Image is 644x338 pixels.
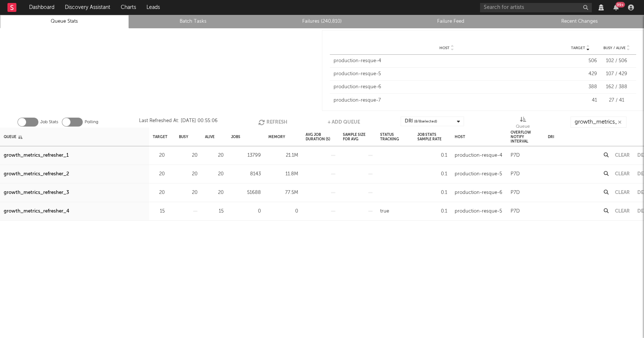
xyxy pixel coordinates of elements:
[328,117,360,128] button: + Add Queue
[563,83,597,91] div: 388
[231,207,261,216] div: 0
[258,117,287,128] button: Refresh
[615,172,630,176] button: Clear
[268,151,298,160] div: 21.1M
[4,151,69,160] a: growth_metrics_refresher_1
[231,170,261,179] div: 8143
[153,129,167,145] div: Target
[455,129,465,145] div: Host
[603,46,626,50] span: Busy / Alive
[516,122,530,131] div: Queue
[153,151,165,160] div: 20
[40,118,58,127] label: Job Stats
[615,209,630,214] button: Clear
[334,70,560,78] div: production-resque-5
[391,17,511,26] a: Failure Feed
[455,188,502,197] div: production-resque-6
[563,70,597,78] div: 429
[343,129,373,145] div: Sample Size For Avg
[613,4,619,10] button: 99+
[571,46,585,50] span: Target
[4,188,69,197] a: growth_metrics_refresher_3
[205,129,215,145] div: Alive
[615,153,630,158] button: Clear
[615,190,630,195] button: Clear
[4,170,69,179] a: growth_metrics_refresher_2
[133,17,254,26] a: Batch Tasks
[563,97,597,104] div: 41
[334,83,560,91] div: production-resque-6
[268,188,298,197] div: 77.5M
[571,117,626,128] input: Search...
[417,188,447,197] div: 0.1
[205,188,224,197] div: 20
[417,129,447,145] div: Job Stats Sample Rate
[153,207,165,216] div: 15
[601,83,632,91] div: 162 / 388
[334,57,560,65] div: production-resque-4
[548,129,554,145] div: DRI
[4,207,69,216] a: growth_metrics_refresher_4
[268,129,285,145] div: Memory
[179,151,198,160] div: 20
[139,117,218,128] div: Last Refreshed At: [DATE] 00:55:06
[85,118,98,127] label: Polling
[205,151,224,160] div: 20
[205,207,224,216] div: 15
[153,188,165,197] div: 20
[601,57,632,65] div: 102 / 506
[179,129,188,145] div: Busy
[516,117,530,131] div: Queue
[455,170,502,179] div: production-resque-5
[306,129,335,145] div: Avg Job Duration (s)
[417,151,447,160] div: 0.1
[601,70,632,78] div: 107 / 429
[480,3,592,12] input: Search for artists
[380,207,389,216] div: true
[511,188,520,197] div: P7D
[205,170,224,179] div: 20
[511,207,520,216] div: P7D
[380,129,410,145] div: Status Tracking
[414,117,437,126] span: ( 8 / 8 selected)
[511,129,540,145] div: Overflow Notify Interval
[417,207,447,216] div: 0.1
[511,151,520,160] div: P7D
[4,129,22,145] div: Queue
[405,117,437,126] div: DRI
[262,17,382,26] a: Failures (240,810)
[153,170,165,179] div: 20
[511,170,520,179] div: P7D
[439,46,449,50] span: Host
[334,97,560,104] div: production-resque-7
[519,17,640,26] a: Recent Changes
[179,188,198,197] div: 20
[268,170,298,179] div: 11.8M
[455,207,502,216] div: production-resque-5
[179,170,198,179] div: 20
[231,188,261,197] div: 51688
[231,129,240,145] div: Jobs
[601,97,632,104] div: 27 / 41
[231,151,261,160] div: 13799
[268,207,298,216] div: 0
[455,151,502,160] div: production-resque-4
[616,2,625,7] div: 99 +
[417,170,447,179] div: 0.1
[563,57,597,65] div: 506
[4,17,125,26] a: Queue Stats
